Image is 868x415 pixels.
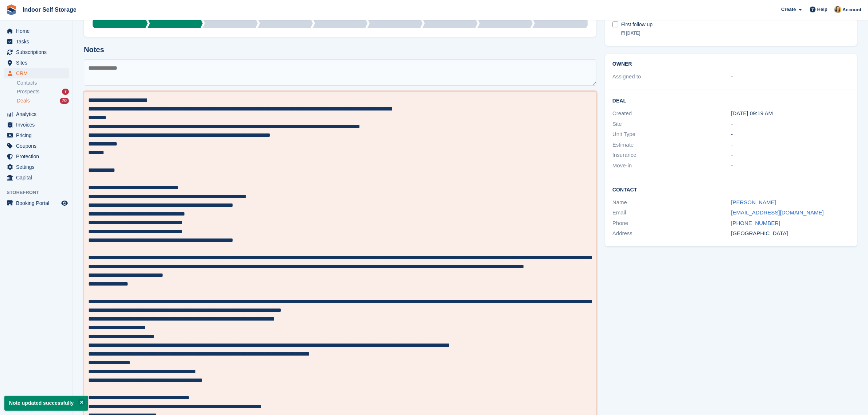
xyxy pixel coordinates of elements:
[4,172,69,183] a: menu
[731,120,850,128] div: -
[612,73,731,81] div: Assigned to
[4,151,69,162] a: menu
[17,88,39,95] span: Prospects
[4,26,69,36] a: menu
[612,141,731,149] div: Estimate
[834,6,841,13] img: Emma Higgins
[17,97,30,104] span: Deals
[612,97,850,104] h2: Deal
[4,141,69,151] a: menu
[621,17,850,40] a: First follow up [DATE]
[612,219,731,228] div: Phone
[731,162,850,170] div: -
[4,68,69,78] a: menu
[60,199,69,207] a: Preview store
[731,151,850,159] div: -
[16,68,60,78] span: CRM
[60,98,69,104] div: 70
[731,220,781,226] a: [PHONE_NUMBER]
[4,198,69,208] a: menu
[16,151,60,162] span: Protection
[20,4,79,16] a: Indoor Self Storage
[4,120,69,130] a: menu
[4,58,69,68] a: menu
[62,89,69,95] div: 7
[16,36,60,47] span: Tasks
[612,186,850,193] h2: Contact
[16,26,60,36] span: Home
[731,229,850,238] div: [GEOGRAPHIC_DATA]
[16,141,60,151] span: Coupons
[731,73,850,81] div: -
[16,130,60,140] span: Pricing
[4,396,88,411] p: Note updated successfully
[16,172,60,183] span: Capital
[731,141,850,149] div: -
[16,47,60,57] span: Subscriptions
[17,79,69,86] a: Contacts
[731,209,824,216] a: [EMAIL_ADDRESS][DOMAIN_NAME]
[4,36,69,47] a: menu
[16,162,60,172] span: Settings
[621,21,850,28] div: First follow up
[731,109,850,118] div: [DATE] 09:19 AM
[6,4,17,15] img: stora-icon-8386f47178a22dfd0bd8f6a31ec36ba5ce8667c1dd55bd0f319d3a0aa187defe.svg
[612,229,731,238] div: Address
[612,209,731,217] div: Email
[4,162,69,172] a: menu
[17,88,69,96] a: Prospects 7
[16,109,60,119] span: Analytics
[16,120,60,130] span: Invoices
[612,120,731,128] div: Site
[4,47,69,57] a: menu
[16,198,60,208] span: Booking Portal
[7,189,73,196] span: Storefront
[842,6,861,13] span: Account
[781,6,796,13] span: Create
[4,109,69,119] a: menu
[612,109,731,118] div: Created
[612,61,850,67] h2: Owner
[17,97,69,105] a: Deals 70
[84,46,596,54] h2: Notes
[731,130,850,139] div: -
[612,130,731,139] div: Unit Type
[612,162,731,170] div: Move-in
[731,199,776,205] a: [PERSON_NAME]
[4,130,69,140] a: menu
[817,6,828,13] span: Help
[612,151,731,159] div: Insurance
[621,30,850,36] div: [DATE]
[612,198,731,207] div: Name
[16,58,60,68] span: Sites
